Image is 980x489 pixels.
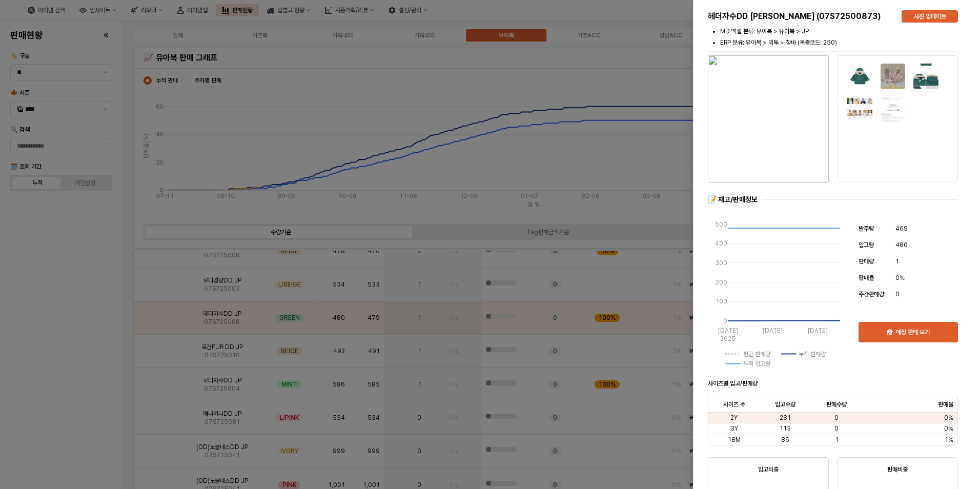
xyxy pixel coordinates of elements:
[730,424,738,433] span: 3Y
[944,424,953,433] span: 0%
[728,436,741,444] span: 18M
[708,380,758,387] strong: 사이즈별 입고/판매량
[720,27,958,36] li: MD 엑셀 분류: 유아복 > 유아복 > JP
[775,400,795,409] span: 입고수량
[859,291,884,298] span: 주간판매량
[859,241,874,249] span: 입고량
[780,424,791,433] span: 113
[723,400,739,409] span: 사이즈
[758,466,779,473] strong: 입고비중
[895,256,899,267] span: 1
[708,195,758,205] div: 📝 재고/판매정보
[834,424,839,433] span: 0
[895,273,905,283] span: 0%
[859,322,958,342] button: 매장 판매 보기
[859,274,874,281] span: 판매율
[895,240,908,250] span: 480
[826,400,847,409] span: 판매수량
[859,225,874,232] span: 발주량
[730,414,738,422] span: 2Y
[938,400,953,409] span: 판매율
[708,11,893,22] h5: 헤더자수DD [PERSON_NAME] (07S72500873)
[887,466,908,473] strong: 판매비중
[945,436,953,444] span: 1%
[902,10,958,23] button: 사진 업데이트
[895,289,900,299] span: 0
[859,258,874,265] span: 판매량
[895,223,908,234] span: 469
[944,414,953,422] span: 0%
[780,414,791,422] span: 281
[834,414,839,422] span: 0
[781,436,789,444] span: 86
[914,12,946,21] p: 사진 업데이트
[720,38,958,47] li: ERP 분류: 유아복 > 외투 > 잠바 (복종코드: 250)
[896,328,930,336] p: 매장 판매 보기
[835,436,839,444] span: 1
